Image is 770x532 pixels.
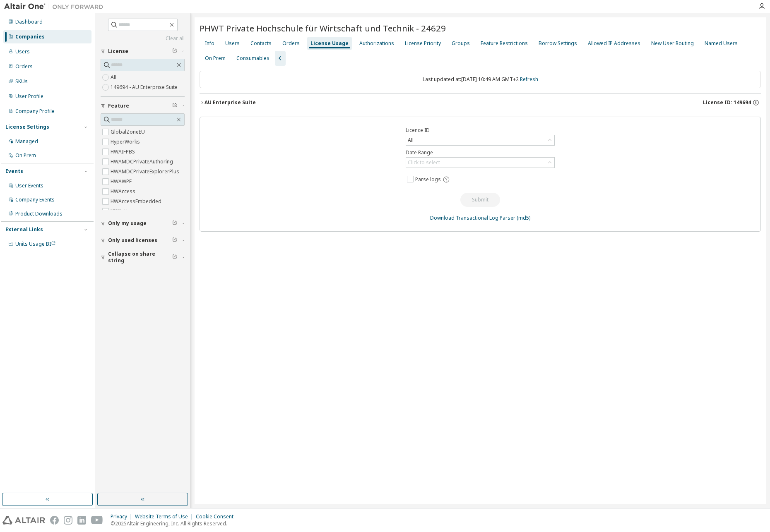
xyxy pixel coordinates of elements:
label: HWAccess [111,187,137,197]
span: Units Usage BI [15,240,56,247]
div: Company Profile [15,108,55,115]
div: Product Downloads [15,211,63,217]
a: Download Transactional Log Parser [430,214,515,221]
p: © 2025 Altair Engineering, Inc. All Rights Reserved. [111,520,238,527]
a: Clear all [101,35,185,42]
label: All [111,72,118,82]
button: Submit [460,193,500,207]
label: GlobalZoneEU [111,127,147,137]
span: PHWT Private Hochschule für Wirtschaft und Technik - 24629 [200,22,446,34]
div: Click to select [408,159,440,166]
span: Clear filter [172,254,177,261]
div: Orders [282,40,300,47]
div: License Settings [5,124,49,130]
div: Named Users [705,40,738,47]
div: SKUs [15,78,28,85]
div: Info [205,40,214,47]
a: Refresh [520,76,538,83]
img: Altair One [4,2,108,11]
div: Last updated at: [DATE] 10:49 AM GMT+2 [200,71,761,88]
div: User Profile [15,93,43,100]
div: AU Enterprise Suite [205,99,256,106]
label: HWActivate [111,206,139,216]
div: Feature Restrictions [481,40,528,47]
img: facebook.svg [50,516,59,525]
img: altair_logo.svg [2,516,45,525]
button: Only my usage [101,214,185,232]
div: Groups [452,40,470,47]
div: Borrow Settings [539,40,577,47]
div: Click to select [406,158,554,168]
label: HWAccessEmbedded [111,197,163,206]
div: Consumables [236,55,269,62]
label: Date Range [406,149,555,156]
button: Feature [101,97,185,115]
label: HWAMDCPrivateAuthoring [111,157,175,167]
div: On Prem [15,152,36,159]
div: Website Terms of Use [135,513,196,520]
label: Licence ID [406,127,555,134]
button: Collapse on share string [101,248,185,266]
span: Parse logs [415,176,441,183]
a: (md5) [517,214,530,221]
div: User Events [15,182,43,189]
img: instagram.svg [64,516,72,525]
div: Users [15,48,30,55]
button: Only used licenses [101,231,185,249]
div: All [406,135,554,145]
div: License Usage [310,40,349,47]
div: New User Routing [651,40,694,47]
button: AU Enterprise SuiteLicense ID: 149694 [200,93,761,112]
span: Feature [108,103,129,109]
div: Dashboard [15,19,43,25]
button: License [101,42,185,60]
div: License Priority [405,40,441,47]
div: Allowed IP Addresses [588,40,640,47]
span: Clear filter [172,48,177,55]
span: Clear filter [172,103,177,109]
label: HyperWorks [111,137,142,147]
div: Privacy [111,513,135,520]
span: Only my usage [108,220,147,227]
div: Contacts [250,40,272,47]
span: Clear filter [172,220,177,227]
label: HWAWPF [111,177,133,187]
div: Managed [15,138,38,145]
div: Orders [15,63,33,70]
img: youtube.svg [91,516,103,525]
div: Cookie Consent [196,513,238,520]
div: Company Events [15,197,55,203]
div: Authorizations [359,40,394,47]
div: Users [225,40,240,47]
span: Collapse on share string [108,251,172,264]
label: HWAIFPBS [111,147,137,157]
img: linkedin.svg [77,516,86,525]
span: Only used licenses [108,237,157,244]
div: Events [5,168,23,175]
span: Clear filter [172,237,177,244]
div: All [407,136,415,145]
div: On Prem [205,55,226,62]
label: 149694 - AU Enterprise Suite [111,82,179,92]
label: HWAMDCPrivateExplorerPlus [111,167,181,177]
div: Companies [15,34,45,40]
div: External Links [5,226,43,233]
span: License ID: 149694 [703,99,751,106]
span: License [108,48,128,55]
